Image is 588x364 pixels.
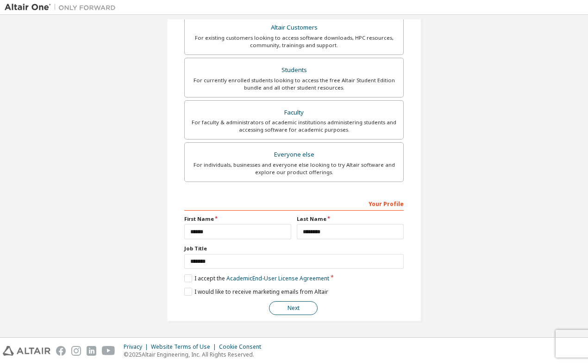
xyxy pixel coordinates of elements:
label: I would like to receive marketing emails from Altair [184,288,328,296]
label: Last Name [297,215,404,223]
div: Faculty [190,106,398,119]
label: First Name [184,215,291,223]
div: Everyone else [190,148,398,161]
div: Students [190,64,398,77]
div: For existing customers looking to access software downloads, HPC resources, community, trainings ... [190,34,398,49]
img: Altair One [5,3,120,12]
img: linkedin.svg [87,346,96,356]
label: I accept the [184,274,329,282]
div: Website Terms of Use [151,343,219,351]
img: altair_logo.svg [3,346,50,356]
button: Next [269,301,318,315]
div: For currently enrolled students looking to access the free Altair Student Edition bundle and all ... [190,77,398,91]
div: Altair Customers [190,21,398,34]
div: For faculty & administrators of academic institutions administering students and accessing softwa... [190,119,398,133]
div: For individuals, businesses and everyone else looking to try Altair software and explore our prod... [190,161,398,176]
img: instagram.svg [71,346,81,356]
img: youtube.svg [102,346,115,356]
div: Privacy [124,343,151,351]
p: © 2025 Altair Engineering, Inc. All Rights Reserved. [124,351,267,358]
div: Your Profile [184,196,404,211]
div: Cookie Consent [219,343,267,351]
img: facebook.svg [56,346,66,356]
a: Academic End-User License Agreement [226,274,329,282]
label: Job Title [184,245,404,252]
